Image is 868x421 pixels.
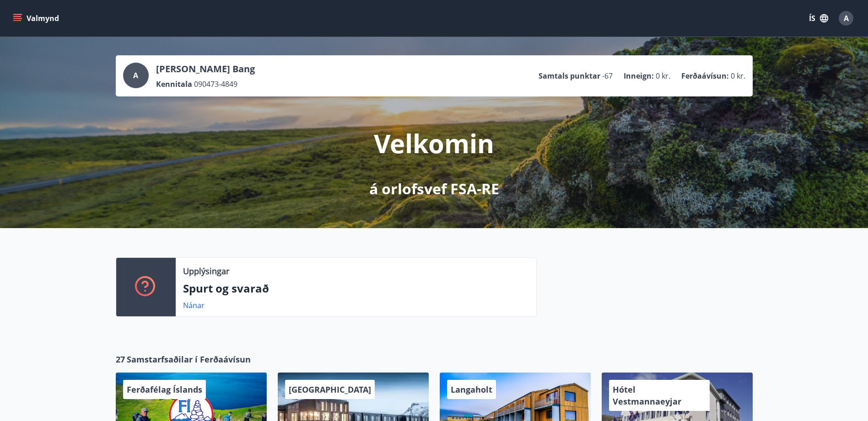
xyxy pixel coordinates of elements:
button: menu [11,10,63,27]
p: Velkomin [374,126,494,160]
span: 090473-4849 [194,79,237,89]
span: 27 [116,353,125,365]
span: Ferðafélag Íslands [127,384,202,395]
span: -67 [602,71,613,81]
a: Nánar [183,300,205,310]
p: [PERSON_NAME] Bang [156,63,255,75]
p: Spurt og svarað [183,281,529,296]
button: A [835,7,857,29]
p: Upplýsingar [183,265,229,277]
p: Inneign : [624,71,654,81]
span: 0 kr. [656,71,670,81]
span: Langaholt [451,384,492,395]
span: A [844,13,849,23]
span: Samstarfsaðilar í Ferðaávísun [127,353,251,365]
span: [GEOGRAPHIC_DATA] [289,384,371,395]
p: á orlofsvef FSA-RE [369,179,499,199]
span: A [133,70,138,80]
p: Samtals punktar [539,71,600,81]
p: Ferðaávísun : [681,71,729,81]
span: Hótel Vestmannaeyjar [613,384,681,407]
p: Kennitala [156,79,192,89]
button: ÍS [804,10,833,27]
span: 0 kr. [731,71,745,81]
